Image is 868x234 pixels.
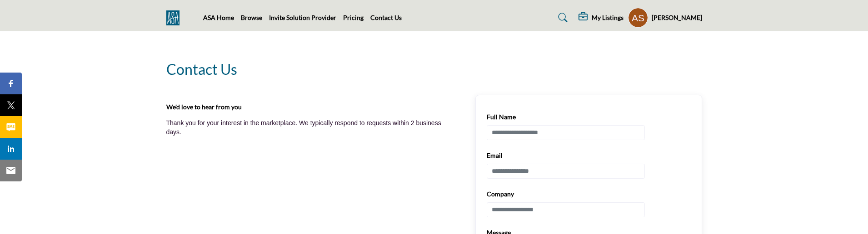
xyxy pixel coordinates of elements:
label: Full Name [487,112,516,122]
div: My Listings [579,12,624,23]
a: Invite Solution Provider [269,14,336,21]
h2: Contact us [166,58,237,80]
a: ASA Home [203,14,234,21]
label: Company [487,190,514,199]
a: Browse [241,14,262,21]
a: Search [549,10,574,25]
button: Show hide supplier dropdown [628,8,648,28]
h5: My Listings [592,14,624,22]
a: Contact Us [370,14,402,21]
img: Site Logo [166,10,184,25]
label: Email [487,151,503,160]
h5: [PERSON_NAME] [652,13,702,22]
p: Thank you for your interest in the marketplace. We typically respond to requests within 2 busines... [166,119,457,136]
b: We'd love to hear from you [166,102,242,112]
a: Pricing [343,14,364,21]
